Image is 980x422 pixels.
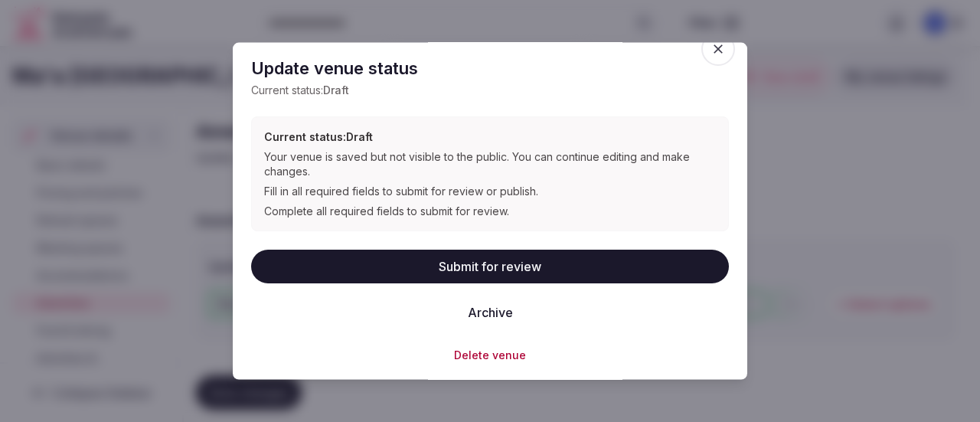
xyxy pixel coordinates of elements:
h3: Current status: Draft [264,129,716,144]
div: Your venue is saved but not visible to the public. You can continue editing and make changes. [264,150,716,178]
button: Submit for review [251,250,729,283]
button: Archive [456,296,525,329]
p: Current status: [251,83,729,98]
span: Draft [323,83,349,97]
div: Fill in all required fields to submit for review or publish. [264,184,716,198]
h2: Update venue status [251,56,729,80]
button: Delete venue [454,348,526,363]
div: Complete all required fields to submit for review. [264,204,716,218]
